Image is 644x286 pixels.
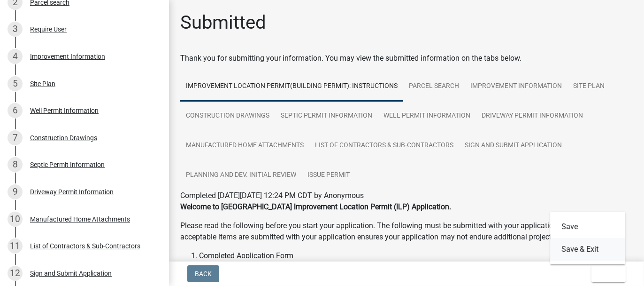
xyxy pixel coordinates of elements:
[8,238,23,254] div: 11
[30,216,130,222] div: Manufactured Home Attachments
[8,157,23,172] div: 8
[459,131,567,161] a: Sign and Submit Application
[8,103,23,118] div: 6
[30,189,114,195] div: Driveway Permit Information
[465,71,567,102] a: Improvement Information
[180,71,403,102] a: Improvement Location Permit(Building Permit): Instructions
[30,26,67,32] div: Require User
[550,215,625,238] button: Save
[187,265,219,282] button: Back
[180,11,266,34] h1: Submitted
[275,101,378,131] a: Septic Permit Information
[199,250,633,262] li: Completed Application Form
[30,107,99,114] div: Well Permit Information
[8,184,23,199] div: 9
[30,135,97,141] div: Construction Drawings
[8,22,23,37] div: 3
[180,191,364,200] span: Completed [DATE][DATE] 12:24 PM CDT by Anonymous
[180,131,309,161] a: Manufactured Home Attachments
[403,71,465,102] a: Parcel search
[30,53,105,60] div: Improvement Information
[8,76,23,91] div: 5
[476,101,589,131] a: Driveway Permit Information
[8,266,23,281] div: 12
[8,49,23,64] div: 4
[550,238,625,261] button: Save & Exit
[591,265,626,282] button: Exit
[30,270,112,277] div: Sign and Submit Application
[302,160,355,191] a: Issue Permit
[180,53,633,64] div: Thank you for submitting your information. You may view the submitted information on the tabs below.
[378,101,476,131] a: Well Permit Information
[195,270,212,278] span: Back
[309,131,459,161] a: List of Contractors & Sub-Contractors
[180,202,451,211] strong: Welcome to [GEOGRAPHIC_DATA] Improvement Location Permit (ILP) Application.
[180,220,633,243] p: Please read the following before you start your application. The following must be submitted with...
[30,80,55,87] div: Site Plan
[599,270,613,278] span: Exit
[30,243,140,249] div: List of Contractors & Sub-Contractors
[567,71,610,102] a: Site Plan
[8,212,23,227] div: 10
[180,160,302,191] a: Planning and Dev. Initial Review
[180,101,275,131] a: Construction Drawings
[30,161,105,168] div: Septic Permit Information
[550,212,625,264] div: Exit
[8,130,23,145] div: 7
